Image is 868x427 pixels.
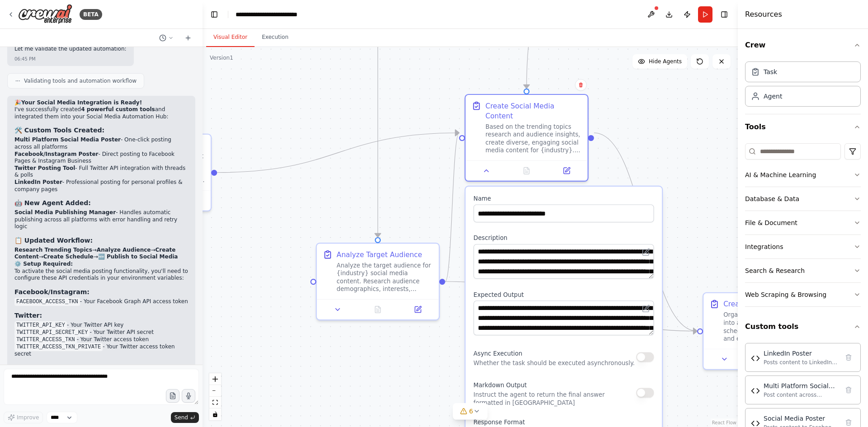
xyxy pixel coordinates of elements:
div: Agent [764,92,782,101]
div: Analyze the target audience for {industry} social media content. Research audience demographics, ... [337,262,433,293]
button: Start a new chat [181,33,195,43]
div: Social Media Poster [764,414,839,423]
button: File & Document [745,211,861,235]
button: toggle interactivity [209,408,221,420]
button: No output available [505,165,547,177]
strong: Multi Platform Social Media Poster [14,136,121,143]
span: Async Execution [473,350,522,357]
nav: breadcrumb [236,10,322,19]
div: Organize all created content into an optimized posting schedule that maximizes reach and engageme... [723,311,820,343]
button: Execution [255,28,296,47]
div: Analyze Target AudienceAnalyze the target audience for {industry} social media content. Research ... [316,243,440,320]
li: - Your Twitter access token secret [14,343,188,358]
span: Markdown Output [473,382,527,389]
strong: Create Content [14,247,175,260]
span: Hide Agents [649,58,682,65]
img: Logo [18,4,72,24]
button: Search & Research [745,259,861,282]
button: Custom tools [745,314,861,339]
button: Web Scraping & Browsing [745,283,861,306]
div: Create Social Media Content [486,101,582,121]
strong: ⚙️ Setup Required: [14,261,73,267]
li: - Your Facebook Graph API access token [14,298,188,305]
strong: Social Media Publishing Manager [14,209,116,216]
button: Switch to previous chat [156,33,177,43]
button: zoom in [209,373,221,385]
div: Database & Data [745,194,799,203]
g: Edge from 8686df40-c1e8-401c-91ba-13849c180ad6 to 1d010a73-517d-4803-b49d-06641ad69d74 [217,128,459,178]
label: Response Format [473,418,654,427]
h2: 🎉 [14,99,188,107]
span: 6 [469,407,473,416]
div: Create Posting ScheduleOrganize all created content into an optimized posting schedule that maxim... [703,292,826,370]
img: Multi Platform Social Media Poster [751,386,760,395]
g: Edge from 1d010a73-517d-4803-b49d-06641ad69d74 to 107a9896-ba26-4d50-a86a-8cd3620fb205 [594,128,697,336]
button: Visual Editor [206,28,255,47]
div: Search & Research [745,266,805,275]
strong: Research Trending Topics [14,247,92,253]
li: - Direct posting to Facebook Pages & Instagram Business [14,151,188,165]
div: File & Document [745,218,797,227]
img: LinkedIn Poster [751,354,760,363]
div: BETA [80,9,102,20]
button: Click to speak your automation idea [182,389,195,403]
code: TWITTER_ACCESS_TKN_PRIVATE [14,343,103,351]
button: Database & Data [745,187,861,211]
code: FACEBOOK_ACCESS_TKN [14,298,80,306]
div: React Flow controls [209,373,221,420]
div: Research and identify the latest trending topics, news, and developments in {industry} that would... [88,134,212,211]
strong: Create Schedule [43,253,94,260]
li: - Full Twitter API integration with threads & polls [14,165,188,179]
g: Edge from 9b8850ff-703c-4494-b442-c847a4d9ef2c to 107a9896-ba26-4d50-a86a-8cd3620fb205 [445,277,697,336]
p: To activate the social media posting functionality, you'll need to configure these API credential... [14,268,188,282]
p: Whether the task should be executed asynchronously. [473,359,635,367]
button: Hide Agents [632,54,687,69]
code: TWITTER_API_KEY [14,321,67,329]
div: Multi Platform Social Media Poster [764,381,839,390]
li: - Your Twitter API key [14,322,188,329]
button: Upload files [166,389,179,403]
button: Crew [745,33,861,58]
strong: Facebook/Instagram Poster [14,151,99,157]
button: Delete node [575,79,587,91]
p: Instruct the agent to return the final answer formatted in [GEOGRAPHIC_DATA] [473,391,636,407]
strong: LinkedIn: [14,364,47,371]
code: TWITTER_API_SECRET_KEY [14,328,90,337]
button: AI & Machine Learning [745,163,861,187]
button: No output available [357,304,399,315]
button: Tools [745,114,861,140]
strong: 4 powerful custom tools [81,106,155,113]
strong: 🤖 New Agent Added: [14,199,91,206]
strong: Your Social Media Integration is Ready! [21,99,142,106]
div: Integrations [745,242,783,251]
button: Hide right sidebar [718,8,731,21]
button: Open in side panel [173,195,207,206]
span: Send [175,414,188,421]
li: - Handles automatic publishing across all platforms with error handling and retry logic [14,209,188,230]
div: Posts content to LinkedIn personal profiles and company pages with support for text, images, arti... [764,359,839,366]
strong: Twitter: [14,312,42,319]
div: Create Social Media ContentBased on the trending topics research and audience insights, create di... [465,94,589,182]
span: Improve [17,414,39,421]
div: Create Posting Schedule [723,299,808,309]
strong: LinkedIn Poster [14,179,62,185]
button: Delete tool [842,351,855,364]
button: Open in editor [640,303,652,314]
div: Post content across multiple social media platforms simultaneously with intelligent content adapt... [764,391,839,399]
div: 06:45 PM [14,56,36,62]
li: - Your Twitter API secret [14,329,188,336]
button: fit view [209,397,221,408]
button: Delete tool [842,384,855,396]
button: Open in side panel [401,304,434,315]
button: Integrations [745,235,861,258]
p: Let me validate the updated automation: [14,46,127,53]
button: Open in side panel [550,165,584,177]
div: Based on the trending topics research and audience insights, create diverse, engaging social medi... [486,123,582,155]
div: LinkedIn Poster [764,349,839,358]
button: zoom out [209,385,221,397]
div: Research and identify the latest trending topics, news, and developments in {industry} that would... [108,152,205,184]
li: - Your Twitter access token [14,336,188,343]
label: Name [473,195,654,203]
p: I've successfully created and integrated them into your Social Media Automation Hub: [14,106,188,120]
a: React Flow attribution [712,420,736,425]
